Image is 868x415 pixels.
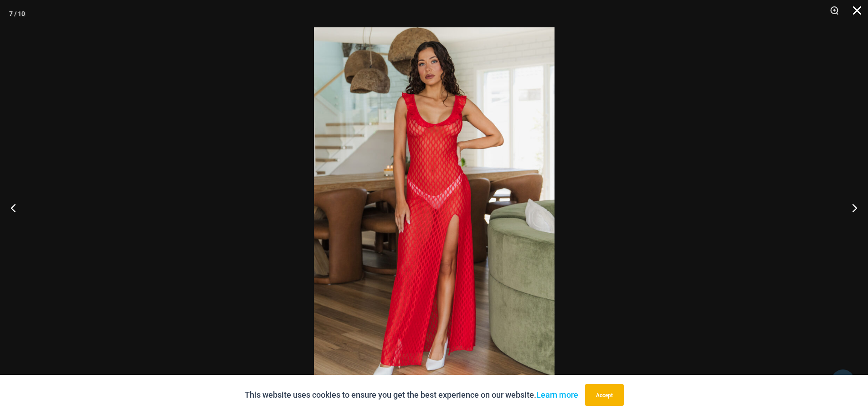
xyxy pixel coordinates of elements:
[9,7,25,20] div: 7 / 10
[536,390,578,400] a: Learn more
[314,27,555,388] img: Sometimes Red 587 Dress 01
[834,185,868,231] button: Next
[245,388,578,402] p: This website uses cookies to ensure you get the best experience on our website.
[585,384,624,406] button: Accept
